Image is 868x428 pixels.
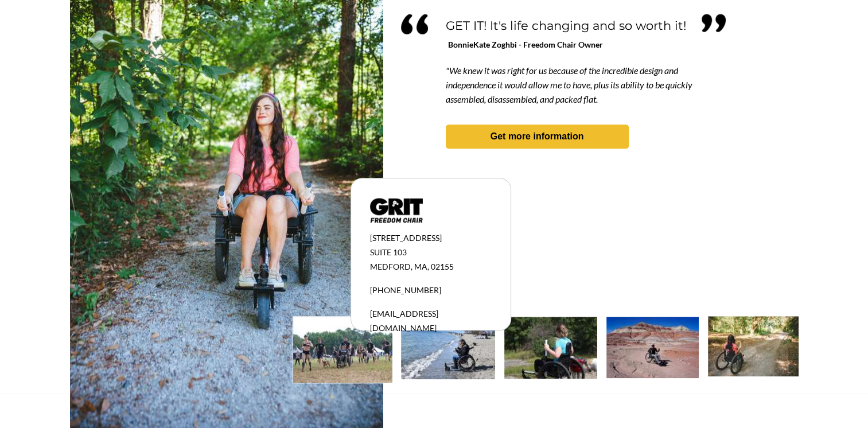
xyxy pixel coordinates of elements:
[41,277,139,299] input: Get more information
[448,40,603,49] span: BonnieKate Zoghbi - Freedom Chair Owner
[370,285,441,295] span: [PHONE_NUMBER]
[370,233,442,243] span: [STREET_ADDRESS]
[446,124,629,149] a: Get more information
[370,262,454,271] span: MEDFORD, MA, 02155
[370,309,438,333] span: [EMAIL_ADDRESS][DOMAIN_NAME]
[446,65,692,104] span: "We knew it was right for us because of the incredible design and independence it would allow me ...
[446,18,686,33] span: GET IT! It's life changing and so worth it!
[491,131,584,141] strong: Get more information
[370,247,407,257] span: SUITE 103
